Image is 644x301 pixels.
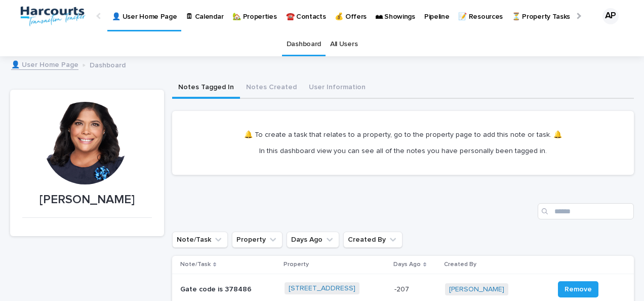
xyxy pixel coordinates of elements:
[11,58,78,70] a: 👤 User Home Page
[330,32,357,56] a: All Users
[394,283,411,294] p: -207
[172,78,240,99] button: Notes Tagged In
[343,232,402,248] button: Created By
[393,259,421,270] p: Days Ago
[602,8,619,24] div: AP
[22,193,152,207] p: [PERSON_NAME]
[172,232,228,248] button: Note/Task
[289,284,355,293] a: [STREET_ADDRESS]
[538,203,634,219] input: Search
[232,232,283,248] button: Property
[287,232,339,248] button: Days Ago
[240,78,303,99] button: Notes Created
[20,6,86,26] img: aRr5UT5PQeWb03tlxx4P
[303,78,372,99] button: User Information
[180,259,211,270] p: Note/Task
[90,59,126,70] p: Dashboard
[449,285,504,294] a: [PERSON_NAME]
[284,259,309,270] p: Property
[244,146,562,156] p: In this dashboard view you can see all of the notes you have personally been tagged in.
[180,285,276,294] p: Gate code is 378486
[287,32,321,56] a: Dashboard
[565,284,592,294] span: Remove
[444,259,476,270] p: Created By
[244,130,562,139] p: 🔔 To create a task that relates to a property, go to the property page to add this note or task. 🔔
[558,281,598,297] button: Remove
